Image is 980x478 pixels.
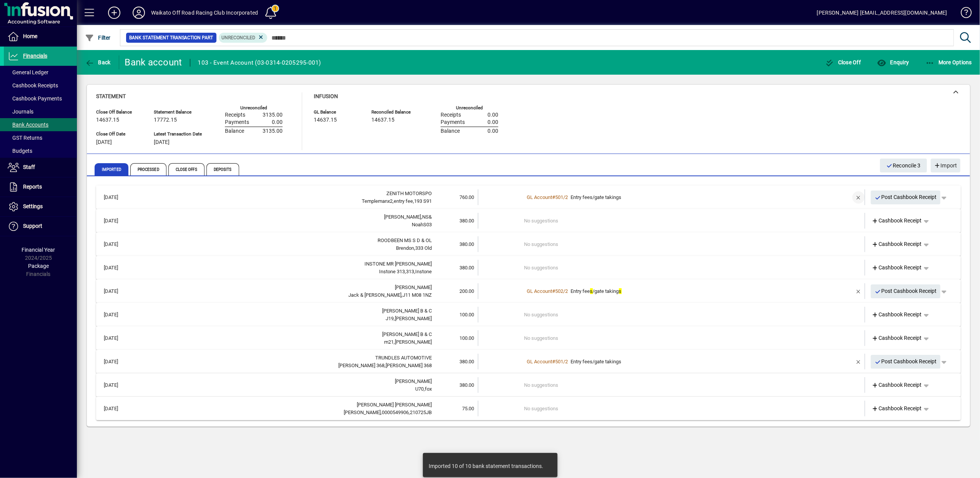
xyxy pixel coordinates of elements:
div: ROODBEEN MS S D & OL [136,237,432,244]
span: Receipts [441,112,461,118]
a: General Ledger [4,66,77,79]
mat-chip: Reconciliation Status: Unreconciled [219,33,268,43]
mat-expansion-panel-header: [DATE][PERSON_NAME],NS&NoahS03380.00No suggestionsCashbook Receipt [96,209,961,232]
td: [DATE] [100,377,136,393]
span: Receipts [225,112,245,118]
div: Jack & Indy,Rice,J11 M08 1NZ [136,291,432,299]
div: J19,mooney [136,315,432,323]
span: Post Cashbook Receipt [875,285,937,297]
div: Bank account [125,56,182,69]
button: Remove [852,285,865,297]
span: 760.00 [459,194,474,200]
span: 3135.00 [263,128,283,134]
span: Journals [8,109,33,115]
a: GL Account#502/2 [524,287,571,295]
td: No suggestions [524,236,820,252]
span: GL Account [527,194,552,200]
a: Knowledge Base [955,2,970,27]
span: Package [28,263,49,269]
span: Close Off Date [96,132,142,137]
button: More Options [923,55,974,69]
a: GL Account#501/2 [524,358,571,366]
td: [DATE] [100,213,136,229]
span: General Ledger [8,69,48,75]
td: No suggestions [524,213,820,229]
button: Import [931,159,960,172]
a: Reports [4,177,77,197]
td: [DATE] [100,354,136,369]
span: Close Off [825,59,861,65]
span: 502/2 [556,288,568,294]
span: [DATE] [154,139,170,145]
label: Unreconciled [240,105,267,110]
span: More Options [925,59,972,65]
button: Close Off [823,55,863,69]
span: Latest Transaction Date [154,132,202,137]
td: [DATE] [100,283,136,299]
em: s [590,288,593,294]
a: Home [4,27,77,46]
div: John Butler,0000549906,210725JB [136,409,432,416]
button: Post Cashbook Receipt [871,284,941,298]
td: [DATE] [100,330,136,346]
span: 0.00 [488,112,498,118]
span: Support [23,223,42,229]
span: 380.00 [459,359,474,364]
span: 0.00 [488,128,498,134]
div: MR L C FOX [136,378,432,385]
div: NoahS03 [136,221,432,229]
a: Budgets [4,144,77,157]
span: Post Cashbook Receipt [875,355,937,368]
span: Cashbook Receipt [872,311,922,319]
span: Deposits [206,163,239,175]
span: 380.00 [459,265,474,271]
a: Bank Accounts [4,118,77,131]
span: # [552,288,556,294]
span: GL Account [527,288,552,294]
span: Cashbook Receipt [872,264,922,272]
div: 103 - Event Account (03-0314-0205295-001) [198,57,321,69]
div: Imported 10 of 10 bank statement transactions. [429,462,544,470]
mat-expansion-panel-header: [DATE]INSTONE MR [PERSON_NAME]Instone 313,313,Instone380.00No suggestionsCashbook Receipt [96,256,961,279]
button: Post Cashbook Receipt [871,191,941,204]
td: [DATE] [100,236,136,252]
span: Staff [23,164,35,170]
span: 380.00 [459,382,474,388]
span: Cashbook Receipt [872,217,922,225]
span: Payments [225,119,249,125]
span: Bank Statement Transaction Part [129,34,213,42]
span: [DATE] [96,139,112,145]
td: No suggestions [524,330,820,346]
span: Cashbook Receipt [872,404,922,413]
mat-expansion-panel-header: [DATE][PERSON_NAME] [PERSON_NAME][PERSON_NAME],0000549906,210725JB75.00No suggestionsCashbook Rec... [96,397,961,420]
mat-expansion-panel-header: [DATE][PERSON_NAME] B & Cm21,[PERSON_NAME]100.00No suggestionsCashbook Receipt [96,326,961,350]
em: s [619,288,622,294]
span: Payments [441,119,465,125]
a: Cashbook Receipt [869,402,925,416]
mat-expansion-panel-header: [DATE][PERSON_NAME] B & CJ19,[PERSON_NAME]100.00No suggestionsCashbook Receipt [96,303,961,326]
span: Close Off Balance [96,110,142,115]
span: 3135.00 [263,112,283,118]
td: No suggestions [524,307,820,323]
div: ZENITH MOTORSPO [136,190,432,197]
span: Enquiry [877,59,909,65]
span: 75.00 [462,406,474,411]
div: HUTCHISON,NS& [136,213,432,221]
span: Entry fee /gate taking [571,288,622,294]
div: MOONEY B & C [136,331,432,338]
span: Entry fees/gate takings [571,194,622,200]
span: 200.00 [459,288,474,294]
span: Filter [85,35,111,41]
span: 100.00 [459,312,474,318]
mat-expansion-panel-header: [DATE]ROODBEEN MS S D & OLBrendon,333 Old380.00No suggestionsCashbook Receipt [96,232,961,256]
button: Profile [126,6,151,20]
span: 100.00 [459,335,474,341]
span: Financials [23,53,47,59]
span: Cashbook Receipt [872,240,922,248]
span: GL Account [527,359,552,364]
div: BUTLER John Patrick [136,401,432,409]
span: Imported [95,163,128,175]
span: Reconciled Balance [371,110,418,115]
div: Instone 313,313,Instone [136,268,432,276]
span: 14637.15 [314,117,337,123]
